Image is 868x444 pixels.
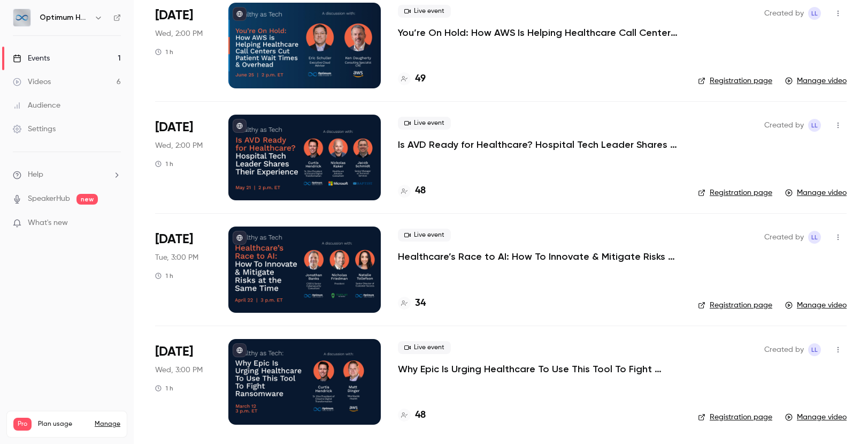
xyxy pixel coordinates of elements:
[811,231,818,244] span: LL
[785,187,847,198] a: Manage video
[155,343,193,360] span: [DATE]
[764,231,804,244] span: Created by
[808,231,821,244] span: Lindsay Laidlaw
[76,194,98,205] span: new
[811,7,818,20] span: LL
[415,296,426,311] h4: 34
[155,140,203,151] span: Wed, 2:00 PM
[785,76,847,86] a: Manage video
[808,119,821,132] span: Lindsay Laidlaw
[398,72,426,86] a: 49
[764,119,804,132] span: Created by
[811,119,818,132] span: LL
[155,227,211,312] div: Apr 22 Tue, 4:00 PM (America/Halifax)
[415,408,426,423] h4: 48
[13,169,121,180] li: help-dropdown-opener
[155,28,203,39] span: Wed, 2:00 PM
[155,119,193,136] span: [DATE]
[155,48,173,56] div: 1 h
[808,343,821,356] span: Lindsay Laidlaw
[28,193,70,205] a: SpeakerHub
[398,341,451,354] span: Live event
[13,124,56,134] div: Settings
[13,53,50,64] div: Events
[28,169,43,180] span: Help
[415,184,426,198] h4: 48
[415,72,426,86] h4: 49
[40,12,90,23] h6: Optimum Healthcare IT
[398,363,681,375] a: Why Epic Is Urging Healthcare To Use This Tool To Fight Ransomware
[764,7,804,20] span: Created by
[398,408,426,423] a: 48
[764,343,804,356] span: Created by
[155,365,203,375] span: Wed, 3:00 PM
[698,300,772,311] a: Registration page
[155,384,173,393] div: 1 h
[785,412,847,423] a: Manage video
[13,100,60,111] div: Audience
[398,250,681,263] a: Healthcare’s Race to AI: How To Innovate & Mitigate Risks at the Same Time
[398,296,426,311] a: 34
[698,76,772,86] a: Registration page
[155,7,193,24] span: [DATE]
[398,26,681,39] a: You’re On Hold: How AWS Is Helping Healthcare Call Centers Cut Patient Wait Times & Overhead
[398,184,426,198] a: 48
[155,3,211,88] div: Jun 25 Wed, 3:00 PM (America/Halifax)
[155,272,173,280] div: 1 h
[808,7,821,20] span: Lindsay Laidlaw
[155,160,173,168] div: 1 h
[155,231,193,248] span: [DATE]
[398,5,451,18] span: Live event
[13,77,51,87] div: Videos
[398,229,451,242] span: Live event
[398,117,451,130] span: Live event
[13,9,30,26] img: Optimum Healthcare IT
[28,217,68,229] span: What's new
[38,420,88,428] span: Plan usage
[398,138,681,151] a: Is AVD Ready for Healthcare? Hospital Tech Leader Shares Their Experience
[95,420,120,428] a: Manage
[811,343,818,356] span: LL
[698,187,772,198] a: Registration page
[155,252,198,263] span: Tue, 3:00 PM
[155,339,211,425] div: Mar 12 Wed, 4:00 PM (America/Halifax)
[155,115,211,200] div: May 21 Wed, 3:00 PM (America/Halifax)
[698,412,772,423] a: Registration page
[13,418,32,431] span: Pro
[785,300,847,311] a: Manage video
[108,219,121,228] iframe: Noticeable Trigger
